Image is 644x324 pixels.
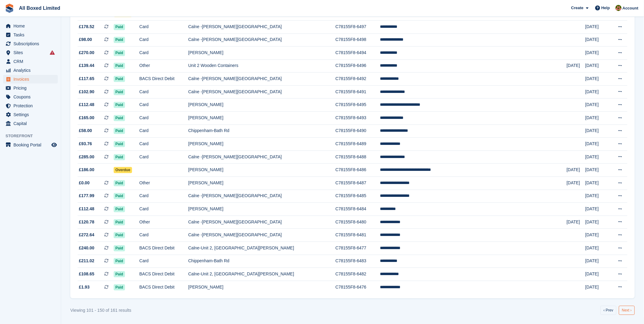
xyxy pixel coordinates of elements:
[114,219,125,225] span: Paid
[114,50,125,56] span: Paid
[336,33,380,46] td: C78155F8-6498
[585,72,609,86] td: [DATE]
[114,89,125,95] span: Paid
[13,57,50,66] span: CRM
[336,190,380,203] td: C78155F8-6485
[188,215,336,229] td: Calne -[PERSON_NAME][GEOGRAPHIC_DATA]
[79,232,94,238] span: £272.64
[114,76,125,82] span: Paid
[114,24,125,30] span: Paid
[336,177,380,190] td: C78155F8-6487
[188,164,336,177] td: [PERSON_NAME]
[3,84,58,92] a: menu
[571,5,583,11] span: Create
[139,242,188,255] td: BACS Direct Debit
[139,46,188,60] td: Card
[616,5,622,11] img: Sharon Hawkins
[114,180,125,186] span: Paid
[336,150,380,164] td: C78155F8-6488
[114,193,125,199] span: Paid
[79,75,94,82] span: £117.65
[79,284,90,290] span: £1.93
[188,98,336,112] td: [PERSON_NAME]
[336,203,380,216] td: C78155F8-6484
[585,138,609,151] td: [DATE]
[188,242,336,255] td: Calne-Unit 2, [GEOGRAPHIC_DATA][PERSON_NAME]
[114,245,125,251] span: Paid
[114,258,125,264] span: Paid
[79,62,94,69] span: £139.44
[139,59,188,72] td: Other
[567,59,585,72] td: [DATE]
[567,177,585,190] td: [DATE]
[336,164,380,177] td: C78155F8-6486
[13,31,50,39] span: Tasks
[623,5,638,11] span: Account
[188,59,336,72] td: Unit 2 Wooden Containers
[336,124,380,138] td: C78155F8-6490
[3,110,58,119] a: menu
[13,119,50,128] span: Capital
[17,3,63,13] a: All Boxed Limited
[139,124,188,138] td: Card
[567,215,585,229] td: [DATE]
[79,271,94,277] span: £108.65
[585,20,609,33] td: [DATE]
[336,20,380,33] td: C78155F8-6497
[139,255,188,268] td: Card
[114,167,132,173] span: Overdue
[13,75,50,83] span: Invoices
[336,59,380,72] td: C78155F8-6496
[188,85,336,98] td: Calne -[PERSON_NAME][GEOGRAPHIC_DATA]
[114,154,125,160] span: Paid
[13,84,50,92] span: Pricing
[188,20,336,33] td: Calne -[PERSON_NAME][GEOGRAPHIC_DATA]
[3,57,58,66] a: menu
[188,150,336,164] td: Calne -[PERSON_NAME][GEOGRAPHIC_DATA]
[585,177,609,190] td: [DATE]
[13,39,50,48] span: Subscriptions
[567,164,585,177] td: [DATE]
[585,85,609,98] td: [DATE]
[114,206,125,212] span: Paid
[188,124,336,138] td: Chippenham-Bath Rd
[619,306,635,315] a: Next
[188,281,336,293] td: [PERSON_NAME]
[139,85,188,98] td: Card
[585,150,609,164] td: [DATE]
[139,229,188,242] td: Card
[79,193,94,199] span: £177.99
[139,281,188,293] td: BACS Direct Debit
[585,59,609,72] td: [DATE]
[585,112,609,125] td: [DATE]
[79,154,94,160] span: £285.00
[188,255,336,268] td: Chippenham-Bath Rd
[114,271,125,277] span: Paid
[599,306,636,315] nav: Pages
[585,190,609,203] td: [DATE]
[3,39,58,48] a: menu
[139,268,188,281] td: BACS Direct Debit
[79,89,94,95] span: £102.90
[3,66,58,75] a: menu
[602,5,610,11] span: Help
[79,245,94,251] span: £240.00
[585,215,609,229] td: [DATE]
[188,190,336,203] td: Calne -[PERSON_NAME][GEOGRAPHIC_DATA]
[114,37,125,43] span: Paid
[585,229,609,242] td: [DATE]
[5,4,14,13] img: stora-icon-8386f47178a22dfd0bd8f6a31ec36ba5ce8667c1dd55bd0f319d3a0aa187defe.svg
[585,242,609,255] td: [DATE]
[336,98,380,112] td: C78155F8-6495
[139,150,188,164] td: Card
[188,72,336,86] td: Calne -[PERSON_NAME][GEOGRAPHIC_DATA]
[188,229,336,242] td: Calne -[PERSON_NAME][GEOGRAPHIC_DATA]
[3,22,58,30] a: menu
[114,232,125,238] span: Paid
[585,98,609,112] td: [DATE]
[114,63,125,69] span: Paid
[50,141,58,149] a: Preview store
[79,180,90,186] span: £0.00
[188,46,336,60] td: [PERSON_NAME]
[139,215,188,229] td: Other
